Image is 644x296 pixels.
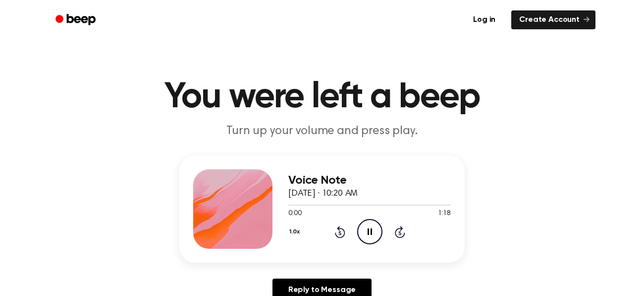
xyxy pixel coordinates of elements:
a: Log in [463,8,505,31]
a: Beep [49,10,105,30]
button: 1.0x [288,223,303,240]
p: Turn up your volume and press play. [132,123,512,140]
span: [DATE] · 10:20 AM [288,189,358,198]
span: 1:18 [438,209,451,219]
h3: Voice Note [288,174,451,187]
a: Create Account [511,10,595,29]
span: 0:00 [288,209,301,219]
h1: You were left a beep [68,79,576,115]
